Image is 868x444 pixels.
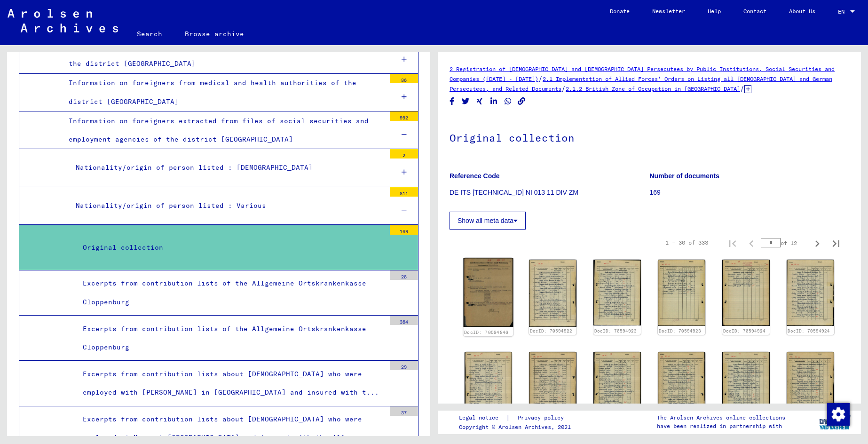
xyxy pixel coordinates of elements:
[76,320,385,357] div: Excerpts from contribution lists of the Allgemeine Ortskrankenkasse Cloppenburg
[658,260,705,326] img: 002.jpg
[450,212,526,230] button: Show all meta data
[174,23,255,45] a: Browse archive
[390,149,418,159] div: 2
[450,75,832,92] a: 2.1 Implementation of Allied Forces’ Orders on Listing all [DEMOGRAPHIC_DATA] and German Persecut...
[463,258,513,327] img: 001.jpg
[827,233,845,252] button: Last page
[517,95,527,107] button: Copy link
[561,84,566,93] span: /
[740,84,744,93] span: /
[8,9,118,32] img: Arolsen_neg.svg
[665,238,708,247] div: 1 – 30 of 333
[489,95,499,107] button: Share on LinkedIn
[827,403,849,425] div: Change consent
[538,74,543,83] span: /
[69,197,385,215] div: Nationality/origin of person listed : Various
[566,85,740,92] a: 2.1.2 British Zone of Occupation in [GEOGRAPHIC_DATA]
[529,260,576,327] img: 002.jpg
[390,406,418,416] div: 37
[817,410,852,434] img: yv_logo.png
[658,352,705,419] img: 002.jpg
[659,328,701,333] a: DocID: 70594923
[475,95,485,107] button: Share on Xing
[530,328,572,333] a: DocID: 70594922
[62,112,385,149] div: Information on foreigners extracted from files of social securities and employment agencies of th...
[657,413,785,422] p: The Arolsen Archives online collections
[723,328,765,333] a: DocID: 70594924
[459,413,506,423] a: Legal notice
[503,95,513,107] button: Share on WhatsApp
[722,260,770,326] img: 001.jpg
[461,95,471,107] button: Share on Twitter
[390,74,418,83] div: 86
[459,423,575,431] p: Copyright © Arolsen Archives, 2021
[788,328,830,333] a: DocID: 70594924
[657,422,785,430] p: have been realized in partnership with
[62,36,385,73] div: Information on personal estates of foreigners and [DEMOGRAPHIC_DATA] in the district [GEOGRAPHIC_...
[838,8,848,15] span: EN
[722,352,770,418] img: 001.jpg
[787,352,834,418] img: 002.jpg
[529,352,576,419] img: 002.jpg
[390,225,418,235] div: 169
[510,413,575,423] a: Privacy policy
[650,172,720,180] b: Number of documents
[390,316,418,325] div: 364
[465,352,512,419] img: 001.jpg
[76,274,385,311] div: Excerpts from contribution lists of the Allgemeine Ortskrankenkasse Cloppenburg
[450,172,500,180] b: Reference Code
[450,188,649,198] p: DE ITS [TECHNICAL_ID] NI 013 11 DIV ZM
[126,23,174,45] a: Search
[447,95,457,107] button: Share on Facebook
[723,233,742,252] button: First page
[827,403,850,426] img: Change consent
[787,260,834,326] img: 002.jpg
[761,238,808,247] div: of 12
[593,260,641,325] img: 001.jpg
[390,187,418,197] div: 811
[593,352,641,418] img: 001.jpg
[459,413,575,423] div: |
[76,365,385,402] div: Excerpts from contribution lists about [DEMOGRAPHIC_DATA] who were employed with [PERSON_NAME] in...
[390,361,418,370] div: 29
[464,330,509,335] a: DocID: 70594846
[742,233,761,252] button: Previous page
[69,159,385,177] div: Nationality/origin of person listed : [DEMOGRAPHIC_DATA]
[390,111,418,121] div: 992
[76,238,385,257] div: Original collection
[650,188,850,198] p: 169
[594,328,637,333] a: DocID: 70594923
[808,233,827,252] button: Next page
[450,116,849,158] h1: Original collection
[62,74,385,111] div: Information on foreigners from medical and health authorities of the district [GEOGRAPHIC_DATA]
[390,270,418,280] div: 28
[450,65,835,82] a: 2 Registration of [DEMOGRAPHIC_DATA] and [DEMOGRAPHIC_DATA] Persecutees by Public Institutions, S...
